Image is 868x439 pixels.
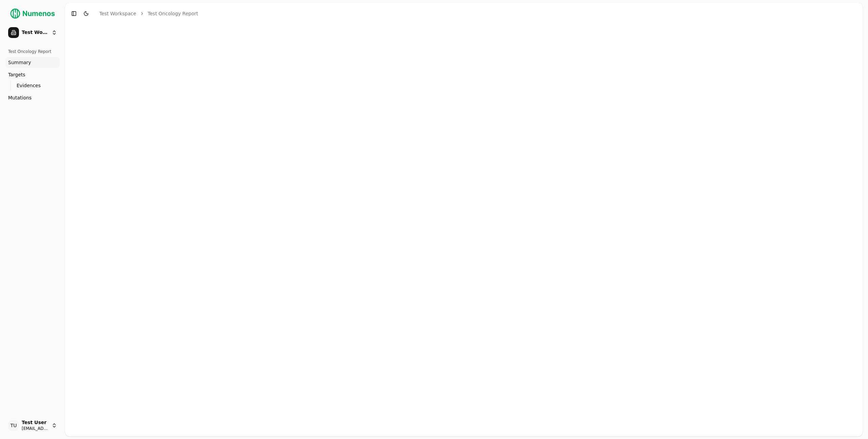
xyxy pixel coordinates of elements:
span: Mutations [8,94,32,101]
a: Targets [5,69,60,80]
span: Targets [8,71,25,78]
div: Test Oncology Report [5,46,60,57]
span: Test Workspace [22,30,49,36]
button: TUTest User[EMAIL_ADDRESS] [5,417,60,434]
a: Test Workspace [99,10,136,17]
span: Summary [8,59,31,66]
a: Test Oncology Report [148,10,198,17]
a: Mutations [5,92,60,103]
button: Test Workspace [5,24,60,41]
a: Summary [5,57,60,68]
span: TU [8,420,19,431]
a: Evidences [14,81,52,90]
span: Evidences [17,82,41,89]
nav: breadcrumb [99,10,198,17]
span: Test User [22,420,49,426]
img: Numenos [5,5,60,22]
span: [EMAIL_ADDRESS] [22,426,49,431]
